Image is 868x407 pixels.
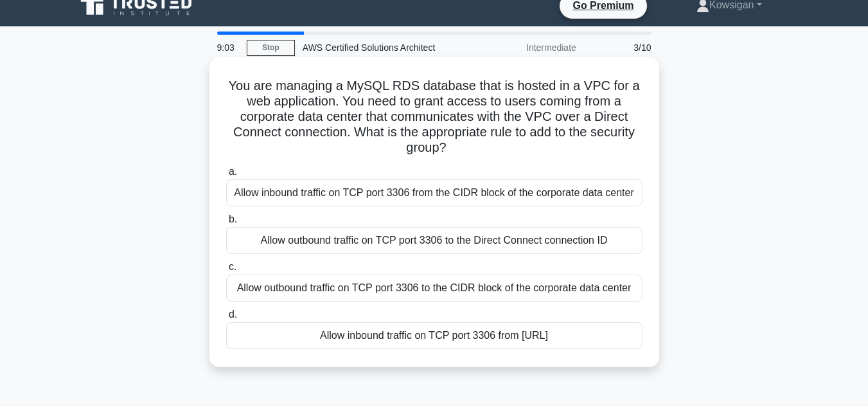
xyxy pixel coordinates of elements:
div: Allow outbound traffic on TCP port 3306 to the Direct Connect connection ID [226,227,642,254]
a: Stop [247,40,295,56]
div: Allow outbound traffic on TCP port 3306 to the CIDR block of the corporate data center [226,275,642,302]
h5: You are managing a MySQL RDS database that is hosted in a VPC for a web application. You need to ... [225,78,644,156]
div: 3/10 [584,35,659,60]
div: AWS Certified Solutions Architect [295,35,472,60]
div: Allow inbound traffic on TCP port 3306 from the CIDR block of the corporate data center [226,179,642,206]
div: 9:03 [209,35,247,60]
div: Allow inbound traffic on TCP port 3306 from [URL] [226,322,642,349]
span: d. [229,309,237,320]
span: a. [229,166,237,177]
span: c. [229,261,236,272]
div: Intermediate [472,35,584,60]
span: b. [229,213,237,224]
